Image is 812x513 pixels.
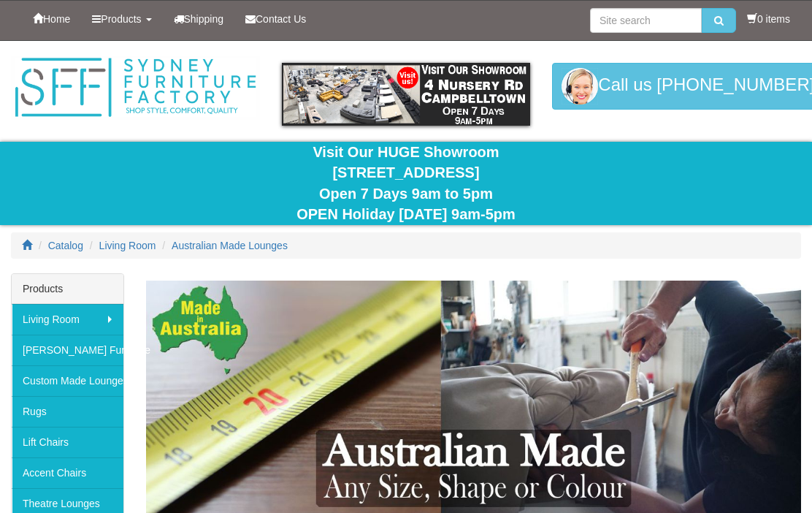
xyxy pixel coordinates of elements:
div: Products [12,274,123,304]
a: Custom Made Lounges [12,365,123,396]
input: Site search [590,8,702,33]
a: [PERSON_NAME] Furniture [12,335,123,365]
a: Catalog [48,240,83,251]
li: 0 items [747,12,790,26]
div: Visit Our HUGE Showroom [STREET_ADDRESS] Open 7 Days 9am to 5pm OPEN Holiday [DATE] 9am-5pm [11,142,801,225]
span: Home [43,13,70,25]
span: Shipping [184,13,224,25]
a: Products [81,1,162,37]
a: Home [22,1,81,37]
a: Lift Chairs [12,427,123,457]
a: Shipping [163,1,235,37]
a: Living Room [99,240,156,251]
a: Australian Made Lounges [172,240,288,251]
img: showroom.gif [282,63,531,126]
img: Sydney Furniture Factory [11,56,260,120]
a: Accent Chairs [12,457,123,488]
span: Contact Us [256,13,306,25]
a: Rugs [12,396,123,427]
a: Living Room [12,304,123,335]
span: Products [101,13,141,25]
a: Contact Us [234,1,317,37]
